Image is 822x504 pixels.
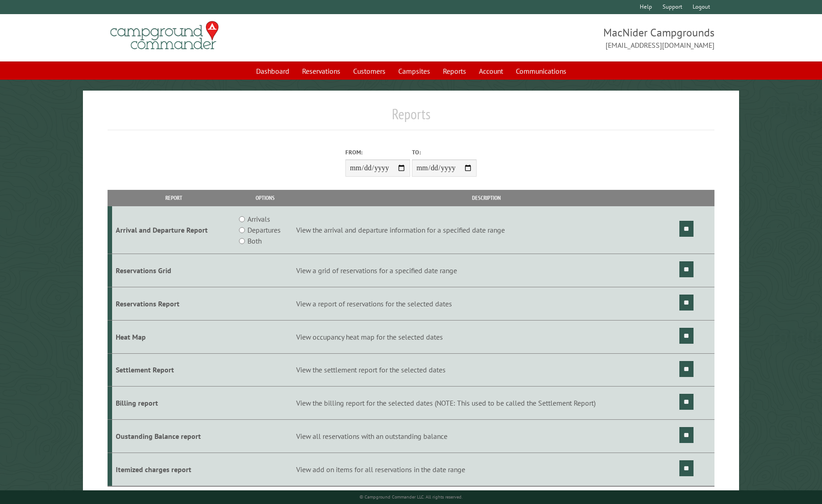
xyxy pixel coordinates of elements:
[411,25,714,51] span: MacNider Campgrounds [EMAIL_ADDRESS][DOMAIN_NAME]
[112,206,235,254] td: Arrival and Departure Report
[247,214,270,224] label: Arrivals
[360,494,462,500] small: © Campground Commander LLC. All rights reserved.
[295,353,678,387] td: View the settlement report for the selected dates
[108,105,714,130] h1: Reports
[112,287,235,320] td: Reservations Report
[295,287,678,320] td: View a report of reservations for the selected dates
[112,190,235,206] th: Report
[247,235,262,246] label: Both
[112,420,235,453] td: Oustanding Balance report
[510,62,572,80] a: Communications
[295,420,678,453] td: View all reservations with an outstanding balance
[251,62,295,80] a: Dashboard
[112,387,235,420] td: Billing report
[295,254,678,287] td: View a grid of reservations for a specified date range
[112,254,235,287] td: Reservations Grid
[295,190,678,206] th: Description
[393,62,436,80] a: Campsites
[412,148,477,157] label: To:
[437,62,472,80] a: Reports
[295,453,678,486] td: View add on items for all reservations in the date range
[247,224,281,235] label: Departures
[112,453,235,486] td: Itemized charges report
[295,320,678,353] td: View occupancy heat map for the selected dates
[108,18,221,53] img: Campground Commander
[297,62,346,80] a: Reservations
[348,62,391,80] a: Customers
[473,62,509,80] a: Account
[345,148,410,157] label: From:
[112,320,235,353] td: Heat Map
[295,387,678,420] td: View the billing report for the selected dates (NOTE: This used to be called the Settlement Report)
[235,190,295,206] th: Options
[295,206,678,254] td: View the arrival and departure information for a specified date range
[112,353,235,387] td: Settlement Report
